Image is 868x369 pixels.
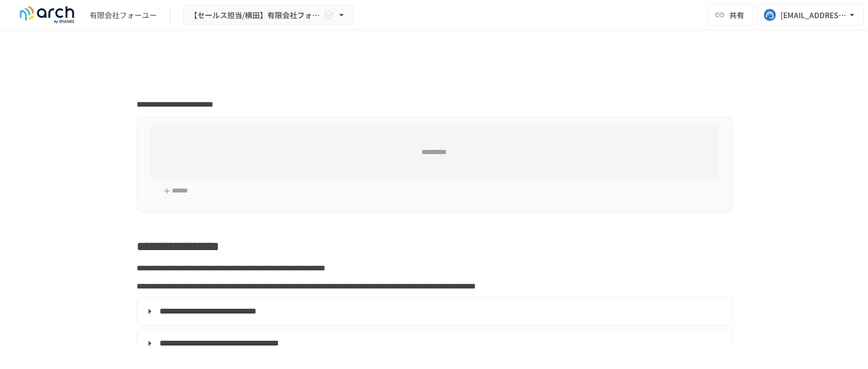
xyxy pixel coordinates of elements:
span: 共有 [729,9,744,21]
img: logo-default@2x-9cf2c760.svg [13,6,81,23]
button: 共有 [708,4,753,26]
button: [EMAIL_ADDRESS][DOMAIN_NAME] [757,4,864,26]
div: 有限会社フォーユー [90,10,157,21]
span: 【セールス担当/横田】有限会社フォーユー様_初期設定サポート [190,9,321,22]
div: [EMAIL_ADDRESS][DOMAIN_NAME] [781,9,847,22]
button: 【セールス担当/横田】有限会社フォーユー様_初期設定サポート [183,5,354,26]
